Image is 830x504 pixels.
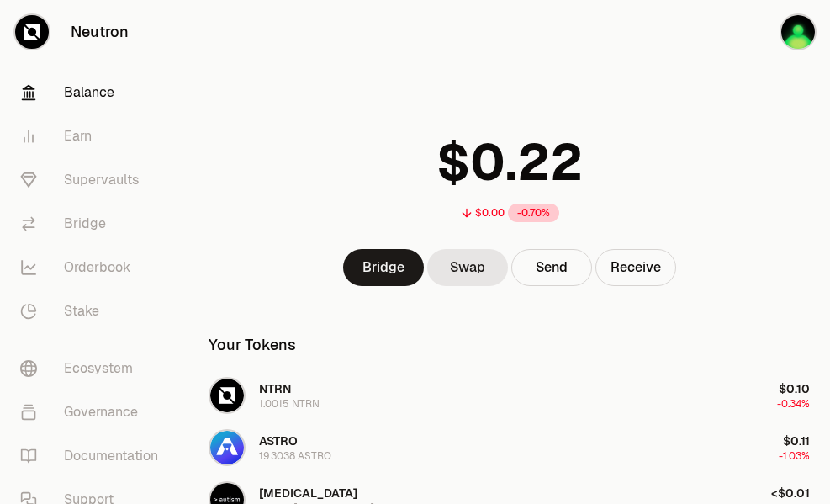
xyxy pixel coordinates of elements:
span: $0.11 [783,433,810,448]
span: -0.34% [777,397,810,411]
div: 19.3038 ASTRO [259,449,331,463]
span: ASTRO [259,433,298,448]
a: Bridge [7,202,182,246]
a: Ecosystem [7,347,182,390]
button: Send [511,249,592,286]
span: <$0.01 [771,485,810,501]
button: Receive [595,249,676,286]
a: Orderbook [7,246,182,289]
div: -0.70% [508,204,559,222]
div: Your Tokens [209,333,296,357]
button: ASTRO LogoASTRO19.3038 ASTRO$0.11-1.03% [198,422,820,473]
a: Stake [7,289,182,333]
img: NTRN Logo [210,379,244,412]
button: NTRN LogoNTRN1.0015 NTRN$0.10-0.34% [198,370,820,421]
a: Bridge [343,249,424,286]
img: Worldnet [781,15,815,49]
a: Governance [7,390,182,434]
span: NTRN [259,381,291,396]
img: ASTRO Logo [210,431,244,464]
div: $0.00 [475,206,505,220]
div: 1.0015 NTRN [259,397,320,411]
a: Earn [7,114,182,158]
span: -1.03% [779,449,810,463]
a: Supervaults [7,158,182,202]
span: $0.10 [779,381,810,396]
a: Balance [7,71,182,114]
a: Swap [427,249,508,286]
a: Documentation [7,434,182,478]
span: [MEDICAL_DATA] [259,485,357,501]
